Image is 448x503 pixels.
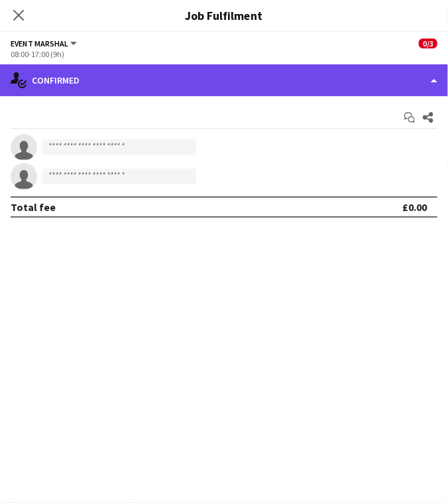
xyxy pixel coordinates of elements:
[11,49,437,59] div: 08:00-17:00 (9h)
[402,200,427,214] div: £0.00
[419,38,437,48] span: 0/3
[11,200,56,214] div: Total fee
[11,38,79,48] button: Event Marshal
[11,38,68,48] span: Event Marshal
